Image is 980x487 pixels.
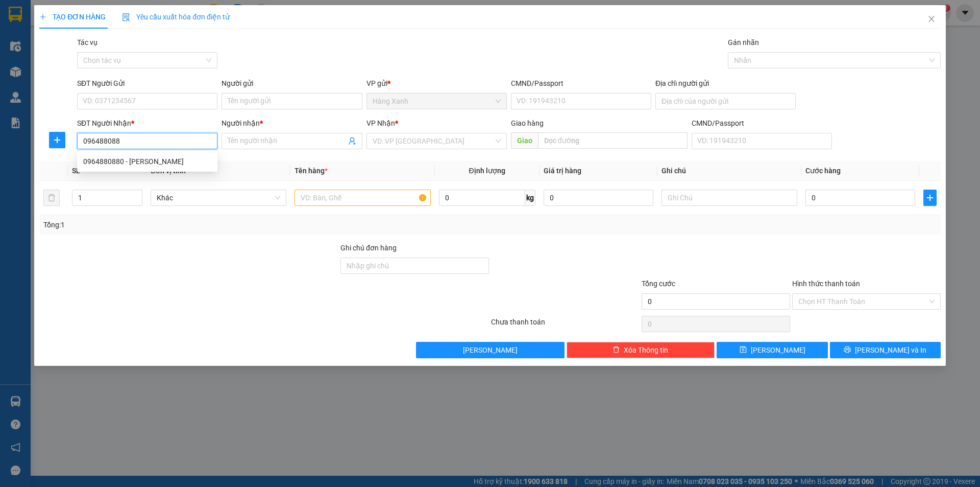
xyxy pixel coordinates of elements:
[655,93,796,109] input: Địa chỉ của người gửi
[340,244,397,252] label: Ghi chú đơn hàng
[805,167,841,175] span: Cước hàng
[9,21,80,33] div: Nghị
[87,33,159,48] div: 0969438161
[830,342,941,358] button: printer[PERSON_NAME] và In
[9,72,159,85] div: Tên hàng: kiện, bao ( : 2 )
[77,38,97,47] label: Tác vụ
[657,161,801,181] th: Ghi chú
[366,78,507,89] div: VP gửi
[855,344,926,356] span: [PERSON_NAME] và In
[157,190,280,205] span: Khác
[87,10,112,20] span: Nhận:
[222,78,362,89] div: Người gửi
[87,21,159,33] div: Yến
[661,190,797,206] input: Ghi Chú
[8,55,17,65] span: R :
[77,153,217,170] div: 0964880880 - Đức Thái
[9,10,24,20] span: Gửi:
[295,190,430,206] input: VD: Bàn, Ghế
[122,13,230,21] span: Yêu cầu xuất hóa đơn điện tử
[72,167,80,175] span: SL
[728,38,759,47] label: Gán nhãn
[43,219,378,230] div: Tổng: 1
[511,119,544,127] span: Giao hàng
[8,54,82,66] div: 50.000
[717,342,827,358] button: save[PERSON_NAME]
[624,344,668,356] span: Xóa Thông tin
[340,258,489,274] input: Ghi chú đơn hàng
[416,342,565,358] button: [PERSON_NAME]
[83,156,211,167] div: 0964880880 - [PERSON_NAME]
[39,13,106,21] span: TẠO ĐƠN HÀNG
[87,9,159,21] div: Bình Giã
[538,132,688,149] input: Dọc đường
[49,132,65,148] button: plus
[923,190,937,206] button: plus
[9,33,80,48] div: 0935361899
[511,78,651,89] div: CMND/Passport
[116,71,130,85] span: SL
[792,280,860,288] label: Hình thức thanh toán
[612,346,620,354] span: delete
[77,118,217,129] div: SĐT Người Nhận
[567,342,715,358] button: deleteXóa Thông tin
[373,94,501,109] span: Hàng Xanh
[9,9,80,21] div: Hàng Xanh
[348,137,356,145] span: user-add
[122,13,130,21] img: icon
[366,119,395,127] span: VP Nhận
[655,78,796,89] div: Địa chỉ người gửi
[295,167,328,175] span: Tên hàng
[490,316,641,334] div: Chưa thanh toán
[525,190,535,206] span: kg
[924,194,936,202] span: plus
[469,167,505,175] span: Định lượng
[692,118,832,129] div: CMND/Passport
[77,78,217,89] div: SĐT Người Gửi
[740,346,747,354] span: save
[544,167,581,175] span: Giá trị hàng
[43,190,60,206] button: delete
[917,5,946,34] button: Close
[642,280,675,288] span: Tổng cước
[39,13,46,20] span: plus
[544,190,653,206] input: 0
[50,136,65,144] span: plus
[844,346,851,354] span: printer
[511,132,538,149] span: Giao
[751,344,805,356] span: [PERSON_NAME]
[222,118,362,129] div: Người nhận
[927,15,936,23] span: close
[463,344,518,356] span: [PERSON_NAME]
